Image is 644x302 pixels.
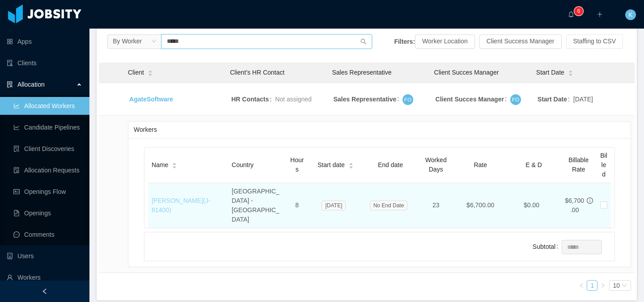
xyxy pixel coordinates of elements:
div: Sort [172,161,177,168]
strong: Sales Representative [333,96,396,103]
span: Start date [318,160,345,170]
i: icon: caret-down [172,165,177,168]
i: icon: solution [7,81,13,88]
td: $6,700.00 [454,183,507,228]
p: 6 [577,7,580,16]
span: Name [152,160,168,170]
span: [DATE] [573,95,593,104]
i: icon: left [579,283,584,288]
span: Billed [600,152,607,178]
td: [GEOGRAPHIC_DATA] - [GEOGRAPHIC_DATA] [228,183,286,228]
a: icon: file-textOpenings [13,204,82,222]
td: 8 [286,183,308,228]
div: $6,700.00 [564,196,585,215]
a: 1 [587,281,597,290]
i: icon: search [360,38,367,45]
div: Sort [568,69,573,75]
span: Allocation [17,81,45,88]
a: icon: idcardOpenings Flow [13,183,82,201]
span: Billable Rate [568,156,589,173]
div: Sort [148,69,153,75]
span: Worked Days [425,156,447,173]
a: icon: file-doneAllocation Requests [13,161,82,179]
a: icon: robotUsers [7,247,82,265]
a: icon: line-chartCandidate Pipelines [13,118,82,136]
a: icon: userWorkers [7,268,82,286]
div: 10 [613,281,620,290]
span: Start Date [536,68,564,77]
span: info-circle [587,197,593,204]
div: By Worker [113,34,142,48]
span: Country [232,161,254,168]
a: icon: messageComments [13,226,82,243]
a: icon: line-chartAllocated Workers [13,97,82,115]
span: K [628,9,632,20]
i: icon: caret-down [148,72,153,75]
span: [DATE] [322,201,346,210]
li: Next Page [597,280,608,291]
span: Rate [474,161,487,168]
a: AgateSoftware [129,96,173,103]
button: Client Success Manager [479,34,562,49]
span: End date [378,161,403,168]
strong: Start Date [538,96,567,103]
span: Client’s HR Contact [230,69,284,76]
span: Client [128,68,144,77]
span: Not assigned [275,96,312,103]
span: $0.00 [524,201,539,209]
i: icon: down [622,283,627,289]
button: Worker Location [415,34,475,49]
span: Client Succes Manager [434,69,499,76]
i: icon: plus [597,11,603,17]
a: icon: appstoreApps [7,33,82,50]
span: E & D [525,161,542,168]
i: icon: caret-up [348,162,353,164]
sup: 6 [574,7,583,16]
input: Subtotal [562,240,602,254]
div: Sort [348,161,354,168]
td: 23 [418,183,454,228]
span: FO [512,95,519,104]
span: No End Date [370,201,408,210]
div: Workers [134,122,625,138]
i: icon: down [151,38,157,45]
i: icon: caret-up [172,162,177,164]
label: Subtotal [533,243,562,250]
a: icon: file-searchClient Discoveries [13,140,82,158]
a: icon: auditClients [7,54,82,72]
strong: Client Succes Manager [436,96,504,103]
i: icon: right [600,283,606,288]
strong: Filters: [394,38,415,45]
i: icon: bell [568,11,574,17]
i: icon: caret-up [568,69,573,72]
span: Hours [290,156,304,173]
strong: HR Contacts [231,96,269,103]
i: icon: caret-up [148,69,153,72]
i: icon: caret-down [568,72,573,75]
li: 1 [587,280,597,291]
a: [PERSON_NAME](J-61400) [152,197,210,214]
span: Sales Representative [332,69,391,76]
button: Staffing to CSV [566,34,623,49]
span: FO [404,95,411,104]
i: icon: caret-down [348,165,353,168]
li: Previous Page [576,280,587,291]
